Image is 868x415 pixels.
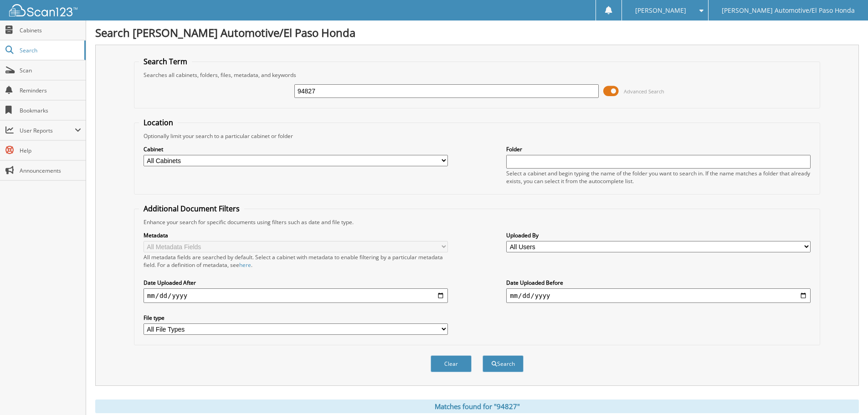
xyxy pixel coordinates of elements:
[144,314,448,322] label: File type
[20,127,75,134] span: User Reports
[239,261,251,269] a: here
[139,132,815,140] div: Optionally limit your search to a particular cabinet or folder
[139,71,815,79] div: Searches all cabinets, folders, files, metadata, and keywords
[144,145,448,153] label: Cabinet
[506,145,811,153] label: Folder
[139,218,815,226] div: Enhance your search for specific documents using filters such as date and file type.
[144,279,448,287] label: Date Uploaded After
[506,169,811,185] div: Select a cabinet and begin typing the name of the folder you want to search in. If the name match...
[506,231,811,239] label: Uploaded By
[624,88,664,95] span: Advanced Search
[20,107,81,114] span: Bookmarks
[20,67,81,74] span: Scan
[506,288,811,303] input: end
[144,231,448,239] label: Metadata
[506,279,811,287] label: Date Uploaded Before
[483,355,524,372] button: Search
[20,147,81,154] span: Help
[95,25,859,40] h1: Search [PERSON_NAME] Automotive/El Paso Honda
[139,118,178,128] legend: Location
[20,26,81,34] span: Cabinets
[95,400,859,413] div: Matches found for "94827"
[722,8,855,13] span: [PERSON_NAME] Automotive/El Paso Honda
[139,56,192,67] legend: Search Term
[9,4,77,16] img: scan123-logo-white.svg
[20,46,80,54] span: Search
[431,355,472,372] button: Clear
[144,253,448,269] div: All metadata fields are searched by default. Select a cabinet with metadata to enable filtering b...
[144,288,448,303] input: start
[20,167,81,174] span: Announcements
[20,87,81,94] span: Reminders
[139,204,244,214] legend: Additional Document Filters
[635,8,686,13] span: [PERSON_NAME]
